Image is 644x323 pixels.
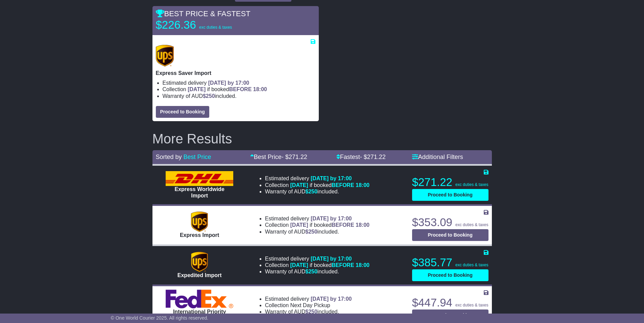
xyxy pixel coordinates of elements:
[412,309,488,321] button: Proceed to Booking
[265,296,352,302] li: Estimated delivery
[265,215,369,222] li: Estimated delivery
[203,93,215,99] span: $
[332,262,354,268] span: BEFORE
[412,269,488,281] button: Proceed to Booking
[336,154,386,160] a: Fastest- $271.22
[184,154,211,160] a: Best Price
[265,255,369,262] li: Estimated delivery
[166,290,233,308] img: FedEx Express: International Priority Import
[111,315,209,321] span: © One World Courier 2025. All rights reserved.
[290,262,369,268] span: if booked
[356,222,369,228] span: 18:00
[177,272,222,278] span: Expedited Import
[265,188,369,195] li: Warranty of AUD included.
[156,45,174,66] img: UPS (new): Express Saver Import
[206,93,215,99] span: 250
[191,212,208,232] img: UPS (new): Express Import
[156,106,209,118] button: Proceed to Booking
[180,232,219,238] span: Express Import
[311,256,352,262] span: [DATE] by 17:00
[356,262,369,268] span: 18:00
[174,186,224,198] span: Express Worldwide Import
[199,25,232,30] span: exc duties & taxes
[308,229,317,235] span: 250
[156,70,315,76] p: Express Saver Import
[412,229,488,241] button: Proceed to Booking
[265,182,369,188] li: Collection
[311,176,352,181] span: [DATE] by 17:00
[289,154,307,160] span: 271.22
[290,222,308,228] span: [DATE]
[412,176,488,189] p: $271.22
[290,262,308,268] span: [DATE]
[188,86,267,92] span: if booked
[455,263,488,267] span: exc duties & taxes
[290,222,369,228] span: if booked
[163,80,315,86] li: Estimated delivery
[356,182,369,188] span: 18:00
[412,256,488,269] p: $385.77
[305,189,317,194] span: $
[156,9,251,18] span: BEST PRICE & FASTEST
[412,216,488,229] p: $353.09
[265,222,369,228] li: Collection
[305,229,317,235] span: $
[305,309,317,315] span: $
[191,252,208,272] img: UPS (new): Expedited Import
[332,182,354,188] span: BEFORE
[265,308,352,315] li: Warranty of AUD included.
[412,154,463,160] a: Additional Filters
[229,86,252,92] span: BEFORE
[290,182,308,188] span: [DATE]
[308,309,317,315] span: 250
[308,189,317,194] span: 250
[166,171,233,186] img: DHL: Express Worldwide Import
[265,262,369,268] li: Collection
[188,86,206,92] span: [DATE]
[265,175,369,182] li: Estimated delivery
[152,131,492,146] h2: More Results
[412,189,488,201] button: Proceed to Booking
[282,154,307,160] span: - $
[265,268,369,275] li: Warranty of AUD included.
[265,302,352,308] li: Collection
[305,269,317,274] span: $
[163,93,315,99] li: Warranty of AUD included.
[290,182,369,188] span: if booked
[156,18,240,32] p: $226.36
[173,309,226,321] span: International Priority Import
[290,302,330,308] span: Next Day Pickup
[455,222,488,227] span: exc duties & taxes
[208,80,249,86] span: [DATE] by 17:00
[332,222,354,228] span: BEFORE
[308,269,317,274] span: 250
[311,296,352,302] span: [DATE] by 17:00
[156,154,182,160] span: Sorted by
[412,296,488,309] p: $447.94
[163,86,315,92] li: Collection
[253,86,267,92] span: 18:00
[360,154,386,160] span: - $
[455,303,488,307] span: exc duties & taxes
[250,154,307,160] a: Best Price- $271.22
[311,216,352,221] span: [DATE] by 17:00
[265,228,369,235] li: Warranty of AUD included.
[455,182,488,187] span: exc duties & taxes
[367,154,386,160] span: 271.22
